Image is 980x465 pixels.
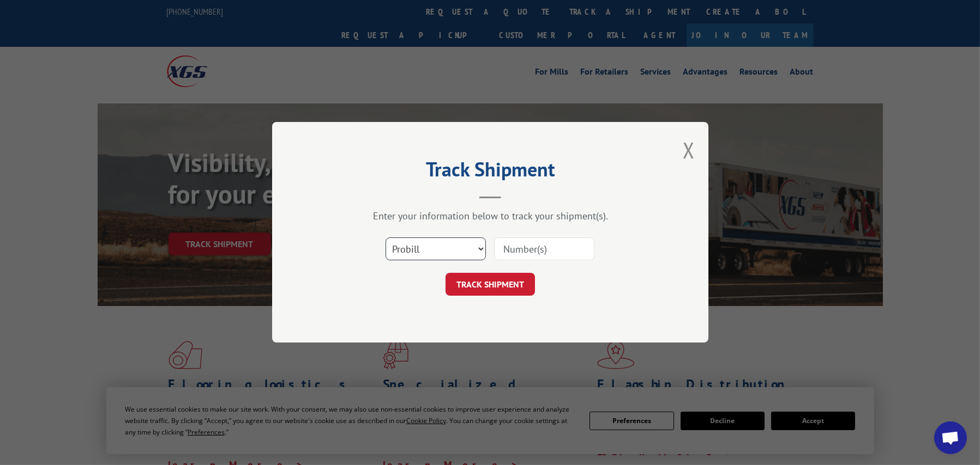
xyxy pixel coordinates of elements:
button: TRACK SHIPMENT [446,273,535,296]
h2: Track Shipment [327,162,654,182]
div: Enter your information below to track your shipment(s). [327,210,654,223]
div: Open chat [934,421,967,454]
button: Close modal [683,136,695,164]
input: Number(s) [494,238,594,261]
